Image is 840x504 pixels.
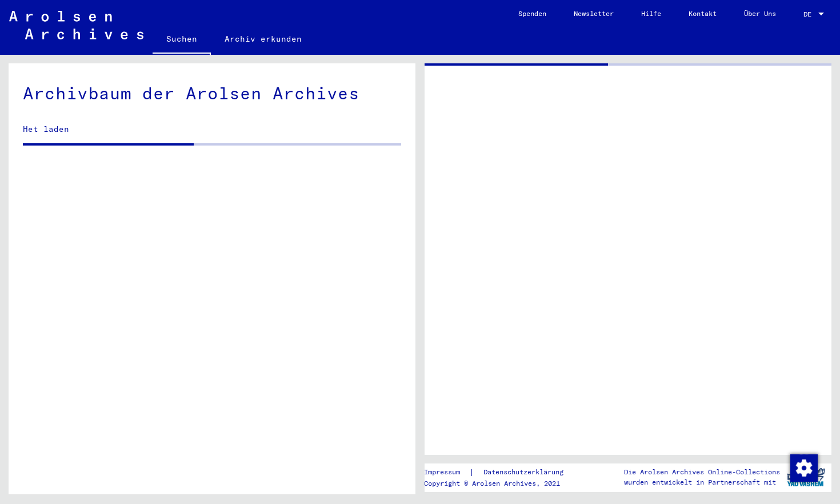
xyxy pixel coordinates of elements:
p: Het laden [23,123,401,135]
a: Impressum [424,466,469,478]
div: Zustimmung ändern [790,454,817,481]
a: Archiv erkunden [211,25,315,53]
img: yv_logo.png [785,463,827,491]
p: wurden entwickelt in Partnerschaft mit [624,477,780,487]
p: Copyright © Arolsen Archives, 2021 [424,478,577,489]
div: | [424,466,577,478]
a: Suchen [153,25,211,55]
div: Archivbaum der Arolsen Archives [23,80,401,106]
span: DE [803,10,816,18]
a: Datenschutzerklärung [474,466,577,478]
p: Die Arolsen Archives Online-Collections [624,467,780,477]
img: Zustimmung ändern [790,454,818,482]
img: Arolsen_neg.svg [9,11,143,39]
